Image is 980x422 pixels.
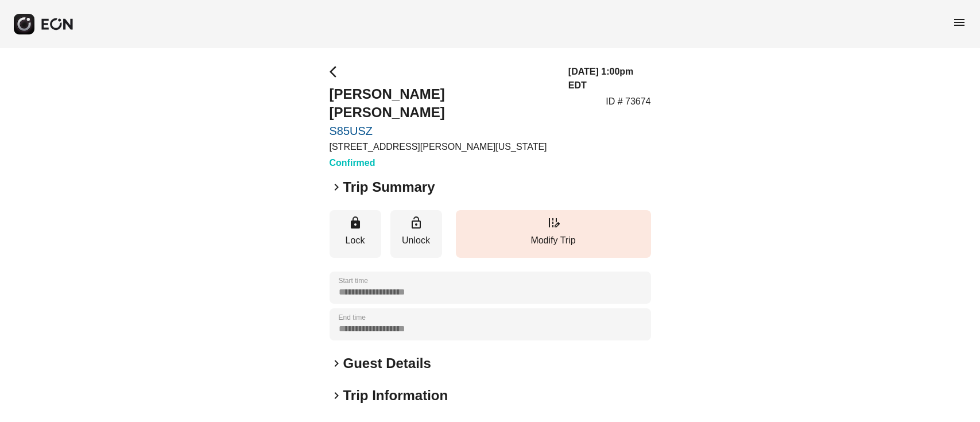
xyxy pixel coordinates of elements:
[343,386,448,405] h2: Trip Information
[456,210,651,258] button: Modify Trip
[330,124,555,138] a: S85USZ
[335,234,375,247] p: Lock
[462,234,645,247] p: Modify Trip
[343,354,431,373] h2: Guest Details
[348,216,362,230] span: lock
[568,65,651,92] h3: [DATE] 1:00pm EDT
[330,357,343,370] span: keyboard_arrow_right
[330,389,343,402] span: keyboard_arrow_right
[330,65,343,79] span: arrow_back_ios
[952,16,966,29] span: menu
[330,180,343,194] span: keyboard_arrow_right
[330,156,555,170] h3: Confirmed
[396,234,436,247] p: Unlock
[390,210,442,258] button: Unlock
[330,210,381,258] button: Lock
[330,85,555,122] h2: [PERSON_NAME] [PERSON_NAME]
[606,95,650,109] p: ID # 73674
[409,216,423,230] span: lock_open
[343,178,435,196] h2: Trip Summary
[330,140,555,154] p: [STREET_ADDRESS][PERSON_NAME][US_STATE]
[547,216,560,230] span: edit_road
